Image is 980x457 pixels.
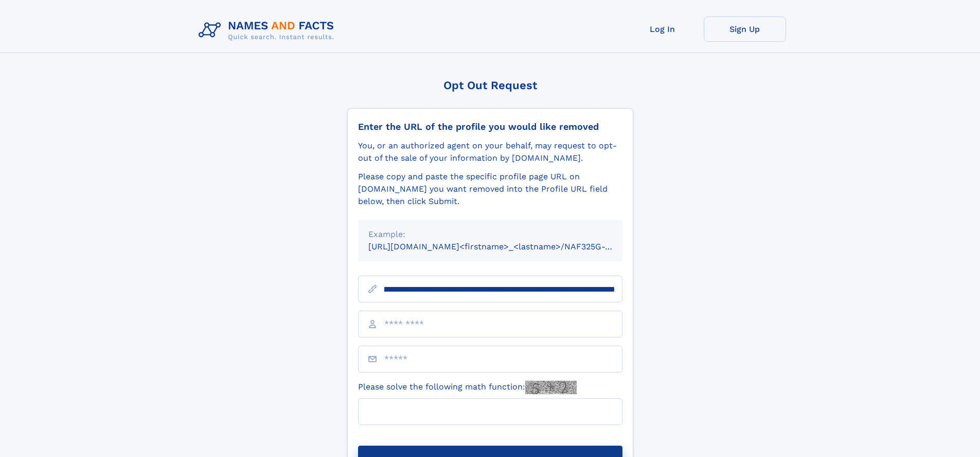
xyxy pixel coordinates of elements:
[368,242,642,251] small: [URL][DOMAIN_NAME]<firstname>_<lastname>/NAF325G-xxxxxxxx
[704,16,786,42] a: Sign Up
[358,381,577,394] label: Please solve the following math function:
[347,79,633,92] div: Opt Out Request
[358,171,622,208] div: Please copy and paste the specific profile page URL on [DOMAIN_NAME] you want removed into the Pr...
[368,228,612,241] div: Example:
[194,16,343,44] img: Logo Names and Facts
[621,16,704,42] a: Log In
[358,121,622,132] div: Enter the URL of the profile you would like removed
[358,140,622,164] div: You, or an authorized agent on your behalf, may request to opt-out of the sale of your informatio...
